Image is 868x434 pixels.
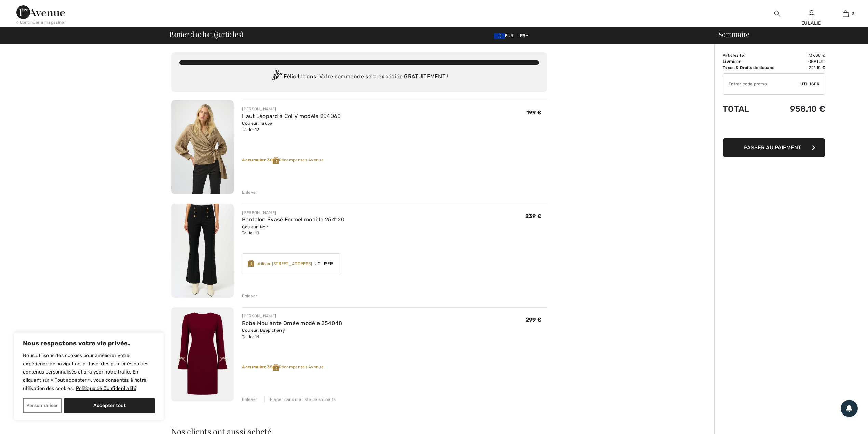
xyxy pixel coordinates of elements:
[242,189,257,195] div: Enlever
[809,10,814,18] img: Mes infos
[852,11,854,17] span: 3
[723,138,825,157] button: Passer au paiement
[169,31,243,38] span: Panier d'achat ( articles)
[242,157,547,164] div: Récompenses Avenue
[248,260,254,267] img: Reward-Logo.svg
[242,320,342,326] a: Robe Moulante Ornée modèle 254048
[242,293,257,299] div: Enlever
[179,70,539,84] div: Félicitations ! Votre commande sera expédiée GRATUITEMENT !
[242,327,342,340] div: Couleur: Deep cherry Taille: 14
[526,109,542,116] span: 199 €
[242,313,342,319] div: [PERSON_NAME]
[242,364,547,371] div: Récompenses Avenue
[795,19,828,27] div: EULALIE
[23,398,62,413] button: Personnaliser
[526,316,542,323] span: 299 €
[774,10,780,18] img: recherche
[242,113,341,119] a: Haut Léopard à Col V modèle 254060
[843,10,849,18] img: Mon panier
[723,121,825,136] iframe: PayPal
[264,396,336,403] div: Placer dans ma liste de souhaits
[242,224,344,236] div: Couleur: Noir Taille: 10
[273,364,279,371] img: Reward-Logo.svg
[784,65,825,71] td: 221.10 €
[242,158,279,162] strong: Accumulez 30
[520,33,529,38] span: FR
[242,365,279,369] strong: Accumulez 35
[171,100,234,194] img: Haut Léopard à Col V modèle 254060
[825,413,861,431] iframe: Ouvre un widget dans lequel vous pouvez trouver plus d’informations
[494,33,505,39] img: Euro
[273,157,279,164] img: Reward-Logo.svg
[76,385,137,392] a: Politique de Confidentialité
[723,97,784,121] td: Total
[242,216,344,223] a: Pantalon Évasé Formel modèle 254120
[494,33,516,38] span: EUR
[784,52,825,58] td: 737.00 €
[242,120,341,133] div: Couleur: Taupe Taille: 12
[800,81,819,87] span: Utiliser
[723,74,800,94] input: Code promo
[16,19,66,25] div: < Continuer à magasiner
[14,332,164,420] div: Nous respectons votre vie privée.
[723,58,784,65] td: Livraison
[171,204,234,298] img: Pantalon Évasé Formel modèle 254120
[171,307,234,401] img: Robe Moulante Ornée modèle 254048
[257,261,312,267] div: utiliser [STREET_ADDRESS]
[784,58,825,65] td: Gratuit
[23,352,155,393] p: Nous utilisons des cookies pour améliorer votre expérience de navigation, diffuser des publicités...
[829,10,862,18] a: 3
[242,396,257,403] div: Enlever
[741,53,744,58] span: 3
[784,97,825,121] td: 958.10 €
[525,213,542,219] span: 239 €
[809,10,814,17] a: Se connecter
[723,52,784,58] td: Articles ( )
[312,261,335,267] span: Utiliser
[216,29,219,38] span: 3
[242,106,341,112] div: [PERSON_NAME]
[64,398,155,413] button: Accepter tout
[23,339,155,348] p: Nous respectons votre vie privée.
[710,31,864,38] div: Sommaire
[744,144,801,151] span: Passer au paiement
[16,5,65,19] img: 1ère Avenue
[723,65,784,71] td: Taxes & Droits de douane
[270,70,284,84] img: Congratulation2.svg
[242,209,344,216] div: [PERSON_NAME]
